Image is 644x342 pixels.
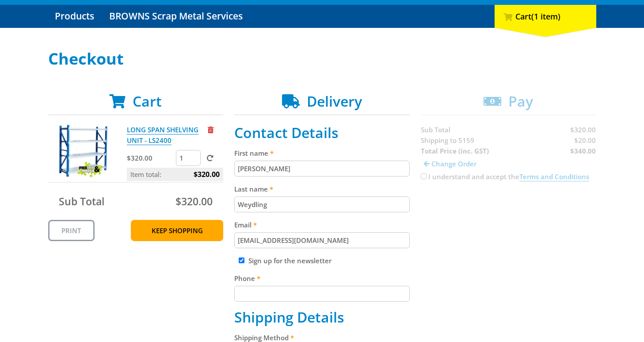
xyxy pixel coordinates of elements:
span: $320.00 [175,194,213,208]
img: LONG SPAN SHELVING UNIT - LS2400 [57,124,110,177]
label: Last name [234,184,410,194]
a: Go to the BROWNS Scrap Metal Services page [103,5,249,28]
a: Go to the Products page [48,5,101,28]
span: Sub Total [59,194,104,208]
label: First name [234,148,410,158]
a: Remove from cart [208,125,213,134]
input: Please enter your email address. [234,232,410,248]
span: $320.00 [194,168,220,181]
a: LONG SPAN SHELVING UNIT - LS2400 [127,125,198,145]
div: Cart [495,5,596,28]
p: Item total: [127,168,223,181]
span: Delivery [307,92,362,111]
h1: Checkout [48,50,596,68]
p: $320.00 [127,153,174,163]
h2: Shipping Details [234,309,410,326]
label: Email [234,219,410,230]
span: (1 item) [531,11,560,22]
span: Cart [133,92,162,111]
label: Phone [234,273,410,284]
input: Please enter your telephone number. [234,286,410,302]
label: Sign up for the newsletter [248,256,332,265]
a: Print [48,220,95,241]
input: Please enter your first name. [234,161,410,177]
a: Keep Shopping [131,220,223,241]
input: Please enter your last name. [234,196,410,212]
h2: Contact Details [234,124,410,141]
